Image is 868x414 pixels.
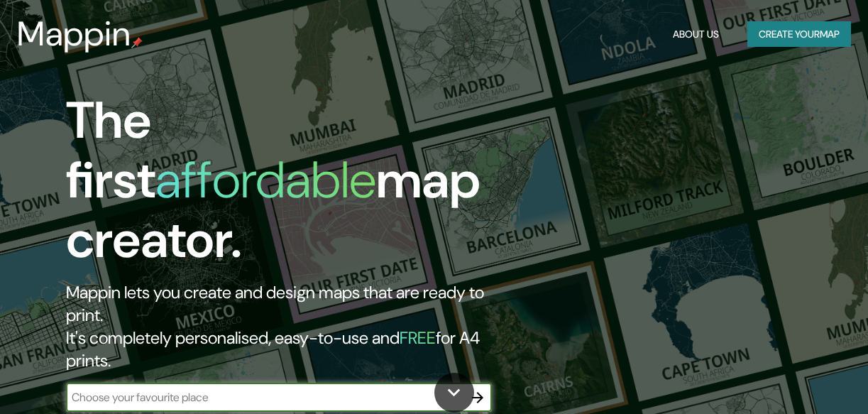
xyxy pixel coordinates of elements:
[155,147,376,213] h1: affordable
[66,389,463,405] input: Choose your favourite place
[747,21,851,48] button: Create yourmap
[17,14,131,54] h3: Mappin
[66,91,500,281] h1: The first map creator.
[667,21,725,48] button: About Us
[131,37,143,48] img: mappin-pin
[400,327,436,349] h5: FREE
[66,281,500,372] h2: Mappin lets you create and design maps that are ready to print. It's completely personalised, eas...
